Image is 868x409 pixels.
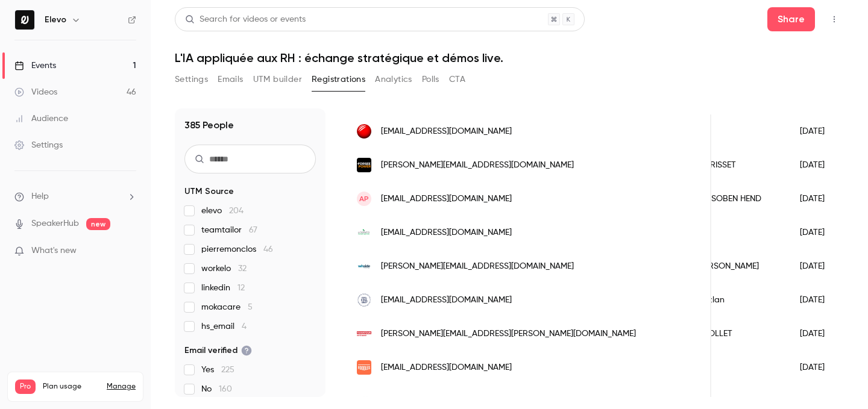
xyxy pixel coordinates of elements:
span: [EMAIL_ADDRESS][DOMAIN_NAME] [381,294,512,307]
img: manatour.fr [357,326,371,341]
span: hs_email [201,320,247,333]
span: UTM Source [184,186,234,198]
span: Plan usage [43,382,99,392]
div: [DATE] [788,114,849,148]
span: 5 [248,303,253,311]
div: [DATE] [788,148,849,182]
div: [DATE] [788,351,849,384]
span: new [86,218,110,230]
div: Audience [14,113,68,125]
h1: L'IA appliquée aux RH : échange stratégique et démos live. [175,51,844,65]
span: What's new [31,245,77,257]
span: [PERSON_NAME][EMAIL_ADDRESS][DOMAIN_NAME] [381,159,574,172]
span: mokacare [201,301,253,313]
span: [PERSON_NAME][EMAIL_ADDRESS][PERSON_NAME][DOMAIN_NAME] [381,328,636,340]
img: parisbaguette.fr [357,293,371,307]
button: Analytics [375,70,412,89]
div: Videos [14,86,57,98]
span: teamtailor [201,224,257,236]
span: 225 [221,366,234,374]
span: [EMAIL_ADDRESS][DOMAIN_NAME] [381,361,512,374]
img: loginfo.ma [357,225,371,240]
div: [DATE] [788,317,849,351]
button: Settings [175,70,208,89]
li: help-dropdown-opener [14,190,136,203]
span: AP [359,193,369,204]
span: No [201,383,232,395]
span: [EMAIL_ADDRESS][DOMAIN_NAME] [381,395,512,408]
div: Events [14,60,56,72]
span: Email verified [184,345,252,357]
h1: 385 People [184,118,234,133]
span: pierremonclos [201,243,273,255]
div: [DATE] [788,182,849,216]
span: [PERSON_NAME][EMAIL_ADDRESS][DOMAIN_NAME] [381,260,574,273]
button: Share [767,7,815,31]
span: 67 [249,226,257,234]
span: elevo [201,205,244,217]
span: 4 [242,322,247,331]
a: SpeakerHub [31,217,79,230]
img: Elevo [15,10,34,30]
span: workelo [201,263,247,275]
span: [EMAIL_ADDRESS][DOMAIN_NAME] [381,193,512,205]
img: foodles.co [357,360,371,375]
span: 160 [219,385,232,393]
img: forseepower.com [357,158,371,172]
span: 32 [238,264,247,273]
button: Polls [422,70,439,89]
h6: Elevo [45,14,66,26]
span: Pro [15,379,36,394]
span: Yes [201,364,234,376]
span: 12 [237,284,245,292]
img: mousquetaires.com [357,394,371,408]
img: tsf.fr [357,124,371,139]
span: 204 [229,207,244,215]
div: Settings [14,139,63,151]
div: [DATE] [788,216,849,249]
span: [EMAIL_ADDRESS][DOMAIN_NAME] [381,226,512,239]
img: winside.fr [357,259,371,273]
div: [DATE] [788,249,849,283]
span: Help [31,190,49,203]
div: [DATE] [788,283,849,317]
div: Search for videos or events [185,13,306,26]
span: linkedin [201,282,245,294]
button: CTA [449,70,465,89]
span: 46 [263,245,273,254]
span: [EMAIL_ADDRESS][DOMAIN_NAME] [381,125,512,138]
a: Manage [107,382,136,392]
button: UTM builder [253,70,302,89]
button: Registrations [312,70,365,89]
button: Emails [218,70,243,89]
